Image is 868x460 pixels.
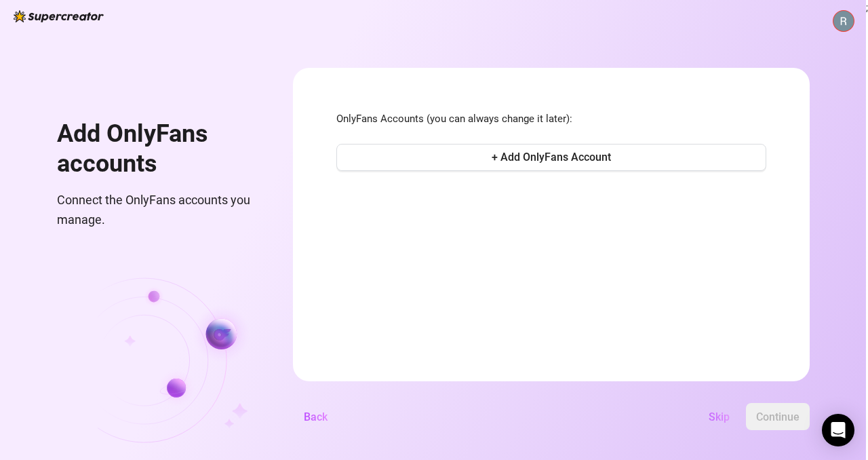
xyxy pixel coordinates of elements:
[709,410,730,423] span: Skip
[336,144,766,171] button: + Add OnlyFans Account
[822,414,854,446] div: Open Intercom Messenger
[57,191,260,229] span: Connect the OnlyFans accounts you manage.
[14,10,104,22] img: logo
[336,111,766,128] span: OnlyFans Accounts (you can always change it later):
[746,403,810,430] button: Continue
[293,403,338,430] button: Back
[304,410,328,423] span: Back
[833,11,854,31] img: ACg8ocKjFx1xauCu9utapOJJ62E_V2fxUsiCzMrMslNy9005f5ctEw=s96-c
[698,403,741,430] button: Skip
[57,119,260,178] h1: Add OnlyFans accounts
[492,151,611,164] span: + Add OnlyFans Account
